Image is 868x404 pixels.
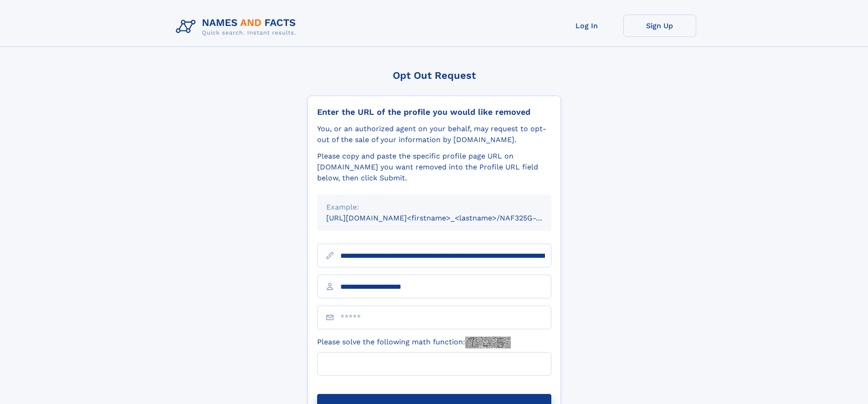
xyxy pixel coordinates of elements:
[623,15,696,37] a: Sign Up
[317,337,511,348] label: Please solve the following math function:
[317,151,551,184] div: Please copy and paste the specific profile page URL on [DOMAIN_NAME] you want removed into the Pr...
[317,107,551,117] div: Enter the URL of the profile you would like removed
[317,123,551,145] div: You, or an authorized agent on your behalf, may request to opt-out of the sale of your informatio...
[308,70,561,81] div: Opt Out Request
[550,15,623,37] a: Log In
[326,214,569,222] small: [URL][DOMAIN_NAME]<firstname>_<lastname>/NAF325G-xxxxxxxx
[172,15,303,39] img: Logo Names and Facts
[326,202,542,213] div: Example:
